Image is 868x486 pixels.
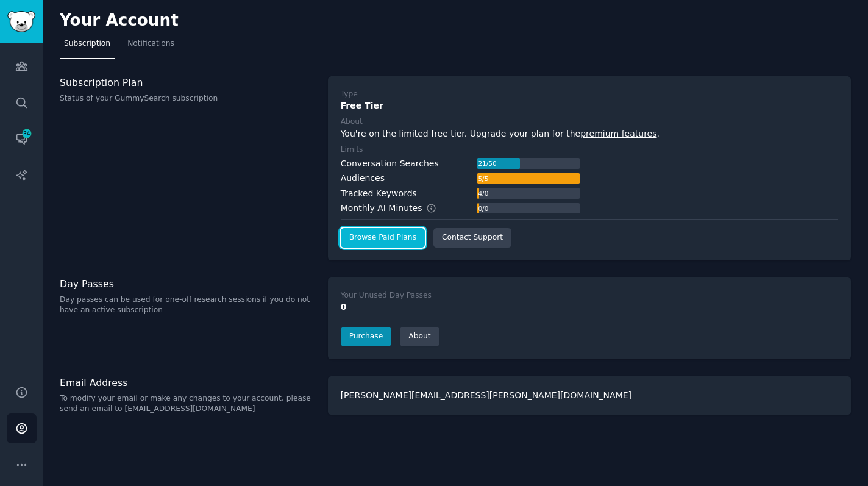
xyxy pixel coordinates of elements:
[328,376,851,415] div: [PERSON_NAME][EMAIL_ADDRESS][PERSON_NAME][DOMAIN_NAME]
[580,129,656,138] a: premium features
[60,11,179,30] h2: Your Account
[60,76,315,89] h3: Subscription Plan
[341,116,363,127] div: About
[341,228,425,248] a: Browse Paid Plans
[60,277,315,290] h3: Day Passes
[60,34,115,59] a: Subscription
[341,127,838,140] div: You're on the limited free tier. Upgrade your plan for the .
[123,34,179,59] a: Notifications
[60,93,315,104] p: Status of your GummySearch subscription
[64,38,110,49] span: Subscription
[477,203,489,214] div: 0 / 0
[60,393,315,415] p: To modify your email or make any changes to your account, please send an email to [EMAIL_ADDRESS]...
[477,158,498,169] div: 21 / 50
[341,89,358,100] div: Type
[433,228,511,248] a: Contact Support
[127,38,174,49] span: Notifications
[341,301,838,313] div: 0
[341,202,450,215] div: Monthly AI Minutes
[341,172,385,185] div: Audiences
[341,187,417,200] div: Tracked Keywords
[341,145,363,155] div: Limits
[60,295,315,316] p: Day passes can be used for one-off research sessions if you do not have an active subscription
[341,157,439,170] div: Conversation Searches
[7,11,35,32] img: GummySearch logo
[341,290,432,301] div: Your Unused Day Passes
[477,173,489,184] div: 5 / 5
[60,376,315,389] h3: Email Address
[400,327,439,346] a: About
[341,327,392,346] a: Purchase
[7,124,37,154] a: 34
[21,129,32,138] span: 34
[477,188,489,199] div: 4 / 0
[341,99,838,112] div: Free Tier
